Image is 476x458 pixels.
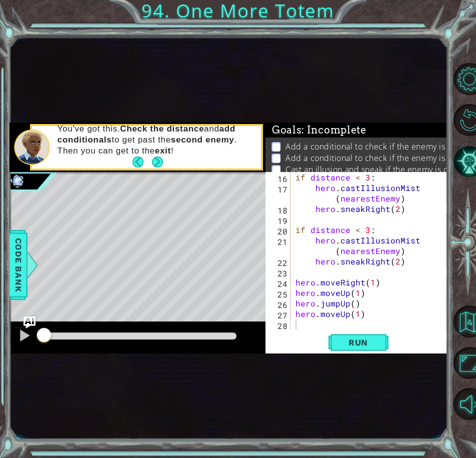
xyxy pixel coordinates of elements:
a: Back to Map [454,301,476,342]
div: 28 [267,320,290,331]
div: 23 [267,268,290,278]
div: 18 [267,205,290,215]
p: Cast an illusion and sneak if the enemy is close. [285,164,465,175]
div: 19 [267,215,290,226]
span: : Incomplete [301,124,366,136]
div: 16 [267,173,290,184]
div: 17 [267,184,290,205]
span: Code Bank [10,234,26,295]
button: Shift+Enter: Run current code. [328,333,388,351]
p: You've got this. and to get past the . Then you can get to the ! [57,123,254,156]
div: 26 [267,299,290,310]
div: 21 [267,236,290,257]
p: Add a conditional to check if the enemy is close. [285,141,469,152]
button: Next [152,156,163,167]
div: 22 [267,257,290,268]
button: Ctrl + P: Pause [14,326,34,347]
div: 25 [267,289,290,299]
strong: add conditionals [57,124,235,144]
button: Back [132,156,152,167]
strong: Check the distance [120,124,204,133]
div: 20 [267,226,290,236]
strong: second enemy [171,135,234,144]
img: Image for 6102e7f128067a00236f7c63 [9,172,25,188]
p: Add a conditional to check if the enemy is far. [285,152,460,163]
span: Run [338,337,378,347]
div: 24 [267,278,290,289]
strong: exit [155,146,171,155]
div: 27 [267,310,290,320]
button: Ask AI [23,316,35,328]
span: Goals [272,124,366,136]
